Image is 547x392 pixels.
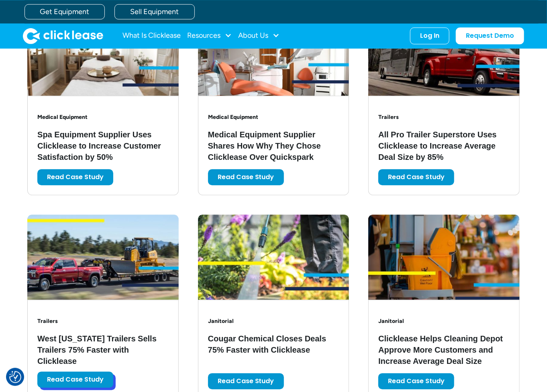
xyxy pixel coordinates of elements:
a: What Is Clicklease [122,28,181,44]
h3: Medical Equipment [37,114,169,121]
button: Consent Preferences [9,371,21,383]
div: Resources [187,28,232,44]
h3: Janitorial [378,318,510,325]
a: Read Case Study [378,373,454,389]
div: Log In [420,32,439,40]
a: Sell Equipment [114,4,195,19]
h3: Janitorial [208,318,339,325]
h3: Trailers [378,114,510,121]
a: home [23,28,103,44]
img: Revisit consent button [9,371,21,383]
a: Read Case Study [208,373,284,389]
a: Request Demo [456,27,524,44]
h3: Medical Equipment Supplier Shares How Why They Chose Clicklease Over Quickspark [208,129,339,163]
a: Get Equipment [24,4,105,19]
h3: West [US_STATE] Trailers Sells Trailers 75% Faster with Clicklease [37,333,169,367]
img: Clicklease logo [23,28,103,44]
h3: Clicklease Helps Cleaning Depot Approve More Customers and Increase Average Deal Size [378,333,510,367]
h3: Medical Equipment [208,114,339,121]
h3: All Pro Trailer Superstore Uses Clicklease to Increase Average Deal Size by 85% [378,129,510,163]
a: Read Case Study [37,372,113,388]
a: Read Case Study [378,169,454,185]
h3: Cougar Chemical Closes Deals 75% Faster with Clicklease [208,333,339,355]
h3: Spa Equipment Supplier Uses Clicklease to Increase Customer Satisfaction by 50% [37,129,169,163]
a: Read Case Study [37,169,113,185]
h3: Trailers [37,318,169,325]
div: About Us [238,28,280,44]
a: Read Case Study [208,169,284,185]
